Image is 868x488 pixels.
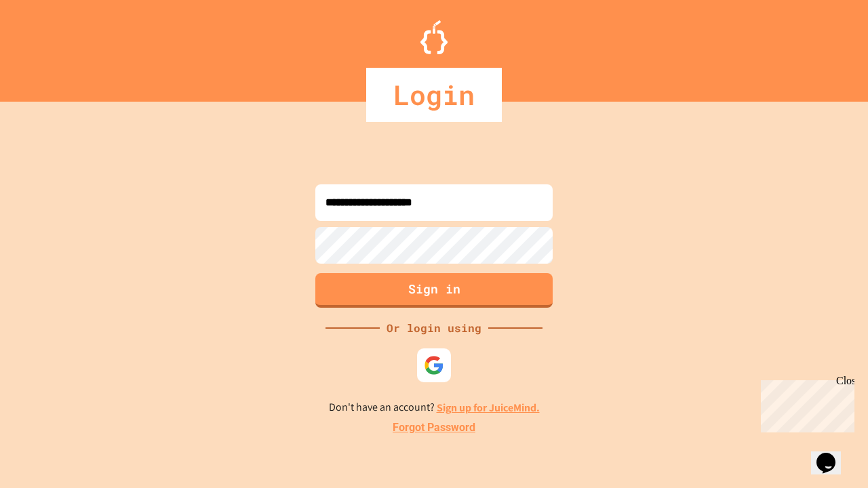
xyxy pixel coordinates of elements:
img: google-icon.svg [424,355,444,375]
div: Login [366,68,502,122]
img: Logo.svg [420,20,448,54]
button: Sign in [315,273,553,308]
div: Chat with us now!Close [5,5,94,86]
div: Or login using [380,320,488,336]
iframe: chat widget [755,375,854,432]
a: Forgot Password [393,420,475,436]
p: Don't have an account? [329,399,540,416]
iframe: chat widget [811,434,854,474]
a: Sign up for JuiceMind. [437,401,540,415]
